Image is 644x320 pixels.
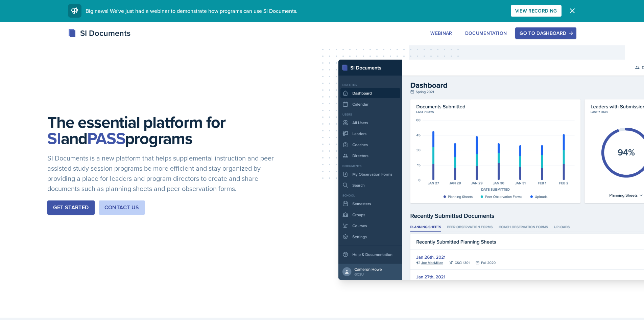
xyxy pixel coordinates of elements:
[430,30,452,36] div: Webinar
[99,200,145,215] button: Contact Us
[465,30,507,36] div: Documentation
[515,8,557,14] div: View Recording
[86,7,297,15] span: Big news! We've just had a webinar to demonstrate how programs can use SI Documents.
[515,27,576,39] button: Go to Dashboard
[461,27,511,39] button: Documentation
[426,27,456,39] button: Webinar
[47,200,94,215] button: Get Started
[511,5,562,17] button: View Recording
[53,204,89,212] div: Get Started
[520,30,572,36] div: Go to Dashboard
[68,27,130,39] div: SI Documents
[104,204,139,212] div: Contact Us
